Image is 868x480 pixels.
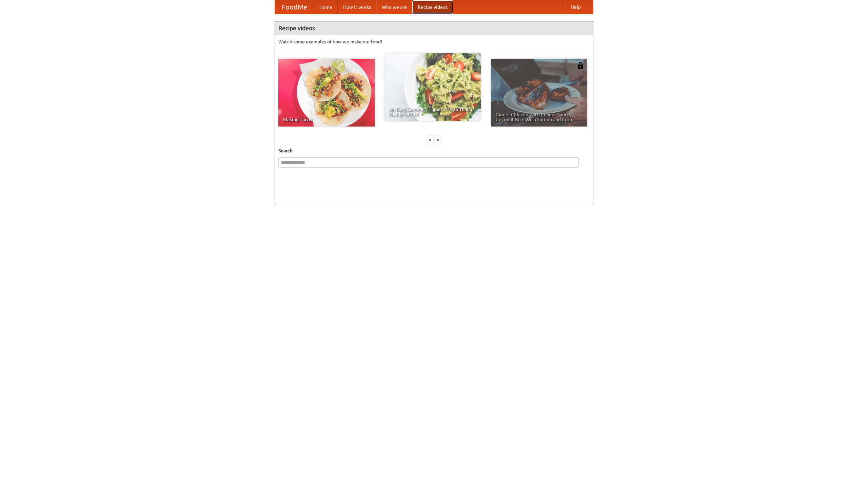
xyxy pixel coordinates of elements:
a: How it works [338,0,376,14]
div: » [435,135,441,144]
a: Help [565,0,586,14]
a: Who we are [376,0,412,14]
a: An Easy, Summery Tomato Pasta That's Ready for Fall [384,53,481,121]
img: 483408.png [577,62,584,69]
a: Recipe videos [412,0,453,14]
span: An Easy, Summery Tomato Pasta That's Ready for Fall [389,107,476,116]
a: Making Tacos [278,59,375,127]
div: « [427,135,433,144]
span: Making Tacos [283,117,370,122]
h4: Recipe videos [275,21,593,35]
h5: Search [278,147,590,154]
p: Watch some examples of how we make our food! [278,38,590,45]
a: FoodMe [275,0,314,14]
a: Home [314,0,338,14]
